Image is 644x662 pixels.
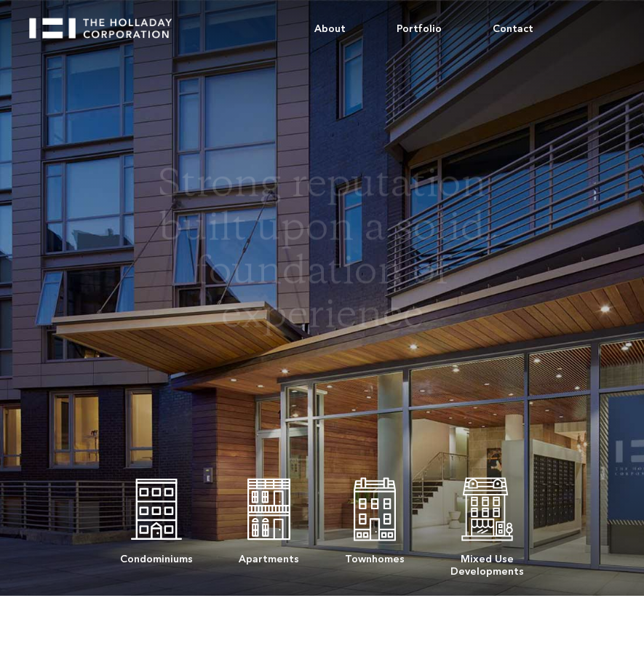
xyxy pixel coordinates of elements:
[29,7,185,39] a: home
[345,546,405,565] div: Townhomes
[467,7,559,51] a: Contact
[120,546,193,565] div: Condominiums
[450,546,524,578] div: Mixed Use Developments
[239,546,299,565] div: Apartments
[371,7,467,51] a: Portfolio
[289,7,371,51] a: About
[137,165,508,340] h1: Strong reputation built upon a solid foundation of experience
